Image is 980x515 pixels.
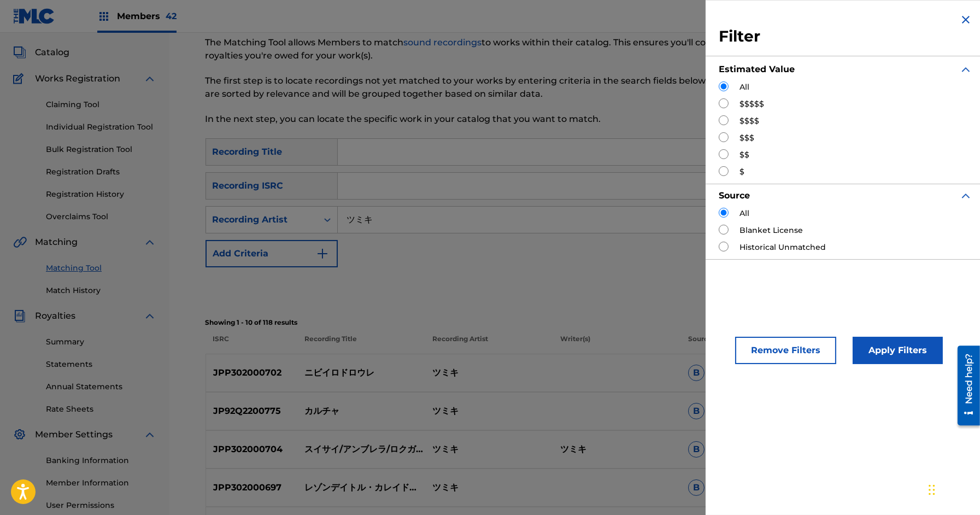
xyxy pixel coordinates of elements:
[206,138,944,311] form: Search Form
[297,334,425,354] p: Recording Title
[740,166,744,178] label: $
[13,428,26,441] img: Member Settings
[13,236,27,249] img: Matching
[35,428,113,441] span: Member Settings
[143,72,156,85] img: expand
[740,81,749,93] label: All
[740,149,749,161] label: $$
[719,27,972,46] h3: Filter
[688,365,705,381] span: B
[853,337,943,364] button: Apply Filters
[206,443,298,456] p: JPP302000704
[35,46,69,59] span: Catalog
[35,236,78,249] span: Matching
[46,166,156,178] a: Registration Drafts
[117,10,177,22] span: Members
[297,443,425,456] p: スイサイ/アンブレラ/ロクガツ/ドライフラワ
[46,359,156,370] a: Statements
[13,20,79,33] a: SummarySummary
[206,334,297,354] p: ISRC
[425,481,553,494] p: ツミキ
[13,46,26,59] img: Catalog
[688,479,705,496] span: B
[719,64,795,74] strong: Estimated Value
[688,441,705,458] span: B
[46,455,156,466] a: Banking Information
[143,309,156,323] img: expand
[46,336,156,348] a: Summary
[13,309,26,323] img: Royalties
[959,189,972,202] img: expand
[553,334,681,354] p: Writer(s)
[925,463,980,515] iframe: Chat Widget
[959,13,972,26] img: close
[13,72,27,85] img: Works Registration
[425,334,553,354] p: Recording Artist
[740,208,749,219] label: All
[46,144,156,155] a: Bulk Registration Tool
[206,240,338,267] button: Add Criteria
[297,405,425,418] p: カルチャ
[35,72,120,85] span: Works Registration
[740,225,803,236] label: Blanket License
[13,8,55,24] img: MLC Logo
[46,121,156,133] a: Individual Registration Tool
[46,99,156,110] a: Claiming Tool
[719,190,750,201] strong: Source
[425,366,553,379] p: ツミキ
[46,500,156,511] a: User Permissions
[206,36,774,62] p: The Matching Tool allows Members to match to works within their catalog. This ensures you'll coll...
[46,211,156,223] a: Overclaims Tool
[46,285,156,296] a: Match History
[206,405,298,418] p: JP92Q2200775
[740,132,754,144] label: $$$
[46,381,156,393] a: Annual Statements
[13,46,69,59] a: CatalogCatalog
[959,63,972,76] img: expand
[297,366,425,379] p: ニビイロドロウレ
[46,403,156,415] a: Rate Sheets
[206,481,298,494] p: JPP302000697
[740,115,759,127] label: $$$$
[46,189,156,200] a: Registration History
[553,443,681,456] p: ツミキ
[740,242,826,253] label: Historical Unmatched
[206,366,298,379] p: JPP302000702
[206,113,774,126] p: In the next step, you can locate the specific work in your catalog that you want to match.
[297,481,425,494] p: レゾンデイトル・カレイドスコウプ
[949,341,980,429] iframe: Resource Center
[316,247,329,260] img: 9d2ae6d4665cec9f34b9.svg
[735,337,836,364] button: Remove Filters
[404,37,482,48] a: sound recordings
[425,405,553,418] p: ツミキ
[688,334,712,354] p: Source
[166,11,177,21] span: 42
[688,403,705,419] span: B
[46,477,156,489] a: Member Information
[740,98,764,110] label: $$$$$
[213,213,311,226] div: Recording Artist
[206,318,944,327] p: Showing 1 - 10 of 118 results
[143,428,156,441] img: expand
[97,10,110,23] img: Top Rightsholders
[35,309,75,323] span: Royalties
[206,74,774,101] p: The first step is to locate recordings not yet matched to your works by entering criteria in the ...
[46,262,156,274] a: Matching Tool
[143,236,156,249] img: expand
[425,443,553,456] p: ツミキ
[929,473,935,506] div: Drag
